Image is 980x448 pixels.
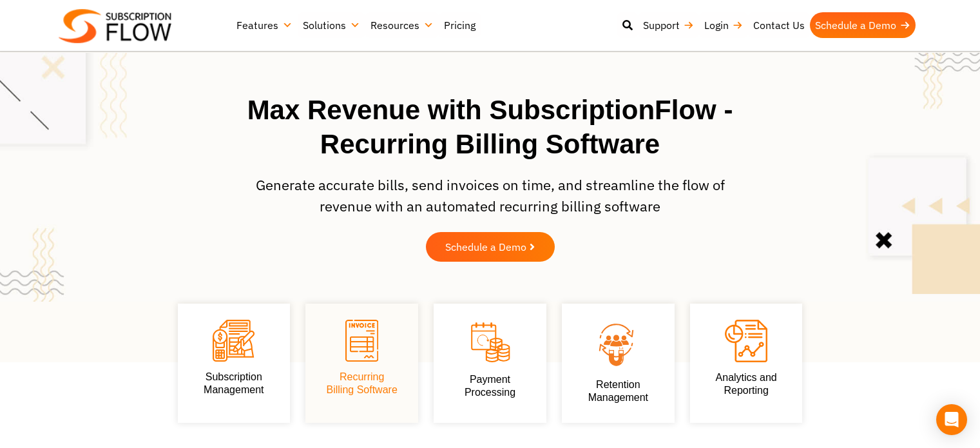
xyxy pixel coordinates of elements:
span: Schedule a Demo [445,242,526,252]
a: Schedule a Demo [810,12,916,38]
a: Resources [365,12,439,38]
a: Contact Us [748,12,810,38]
a: Pricing [439,12,481,38]
a: Analytics andReporting [716,372,777,396]
img: Subscription Management icon [213,320,255,362]
a: Recurring Billing Software [327,371,398,395]
div: Open Intercom Messenger [936,404,967,435]
img: Subscriptionflow [59,9,171,43]
img: Retention Management icon [581,320,655,369]
img: Payment Processing icon [469,320,511,364]
a: Support [638,12,699,38]
img: Recurring Billing Software icon [345,320,378,362]
a: SubscriptionManagement [204,371,264,395]
a: PaymentProcessing [465,374,515,398]
a: Retention Management [588,379,648,403]
img: Analytics and Reporting icon [725,320,767,362]
a: Login [699,12,748,38]
a: Solutions [298,12,365,38]
a: Schedule a Demo [426,232,555,262]
p: Generate accurate bills, send invoices on time, and streamline the flow of revenue with an automa... [255,174,725,217]
h1: Max Revenue with SubscriptionFlow - Recurring Billing Software [223,93,758,161]
a: Features [231,12,298,38]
